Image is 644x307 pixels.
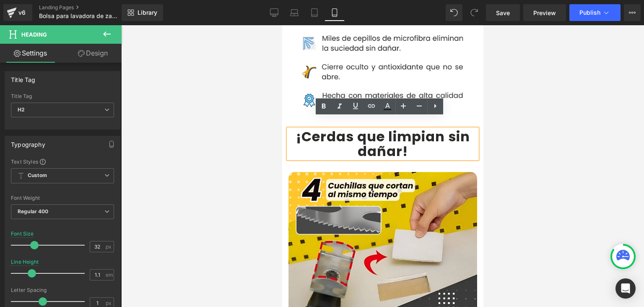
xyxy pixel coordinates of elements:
div: Title Tag [11,93,114,99]
a: Laptop [284,4,304,21]
a: Preview [523,4,566,21]
div: Title Tag [11,71,36,83]
b: ! [120,116,126,135]
div: Typography [11,136,45,148]
a: Tablet [304,4,325,21]
b: H2 [18,106,25,113]
span: em [106,272,113,278]
span: px [106,244,113,249]
span: Heading [21,31,47,38]
a: Design [62,44,123,63]
button: Redo [466,4,483,21]
span: Publish [579,9,600,16]
a: New Library [122,4,163,21]
b: Custom [28,172,47,179]
span: Save [496,8,510,17]
div: Open Intercom Messenger [615,278,636,299]
button: Publish [569,4,621,21]
div: Font Size [11,231,34,237]
div: v6 [17,7,27,18]
b: ¡Cerdas que limpian sin dañar [14,102,188,135]
b: Regular 400 [18,208,49,214]
span: Preview [533,8,556,17]
div: Line Height [11,259,39,265]
a: Mobile [325,4,345,21]
div: Letter Spacing [11,287,114,293]
span: Library [138,9,157,16]
span: px [106,300,113,306]
button: More [624,4,641,21]
span: Bolsa para lavadora de zapatos [39,13,119,19]
div: Font Weight [11,195,114,201]
div: Text Styles [11,158,114,165]
a: Desktop [264,4,284,21]
button: Undo [446,4,462,21]
a: v6 [3,4,32,21]
a: Landing Pages [39,4,135,11]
